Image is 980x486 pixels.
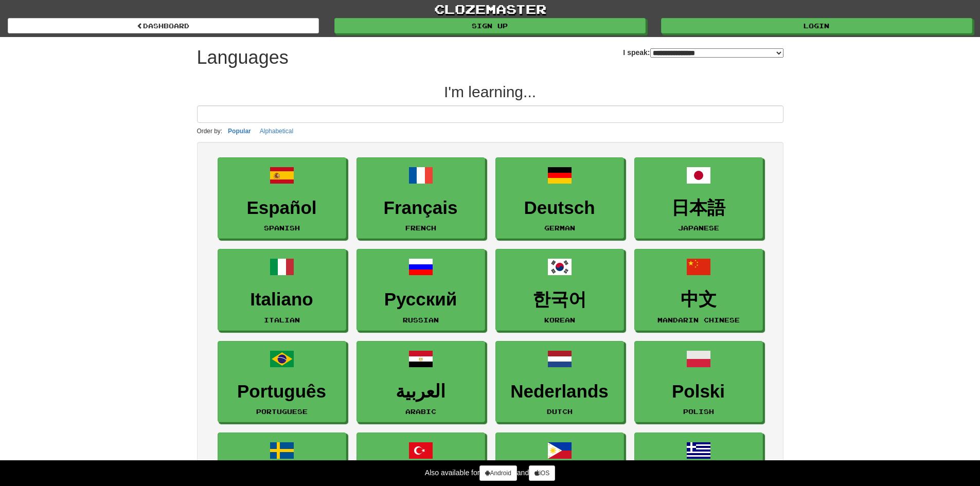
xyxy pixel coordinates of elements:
small: Russian [403,316,439,323]
h3: العربية [362,382,479,402]
a: ItalianoItalian [218,249,346,331]
h3: 한국어 [501,290,618,310]
h3: Italiano [223,290,341,310]
a: Android [479,465,516,481]
button: Popular [225,125,254,137]
h3: Polski [640,382,757,402]
a: PortuguêsPortuguese [218,341,346,423]
a: NederlandsDutch [495,341,624,423]
a: DeutschGerman [495,157,624,239]
h3: Deutsch [501,198,618,218]
a: FrançaisFrench [357,157,485,239]
small: Arabic [405,408,436,415]
a: Sign up [334,18,646,33]
a: 中文Mandarin Chinese [634,249,763,331]
small: Mandarin Chinese [657,316,740,323]
a: iOS [529,465,555,481]
small: German [544,224,575,231]
button: Alphabetical [257,125,296,137]
h3: Nederlands [501,382,618,402]
h1: Languages [197,47,289,68]
small: Korean [544,316,575,323]
h3: Русский [362,290,479,310]
small: Spanish [264,224,300,231]
h3: 日本語 [640,198,757,218]
select: I speak: [650,48,783,58]
h3: Português [223,382,341,402]
small: Japanese [678,224,719,231]
h3: Français [362,198,479,218]
small: Portuguese [256,408,308,415]
a: EspañolSpanish [218,157,346,239]
h3: Español [223,198,341,218]
small: Italian [264,316,300,323]
h3: 中文 [640,290,757,310]
a: PolskiPolish [634,341,763,423]
a: dashboard [8,18,319,33]
a: 한국어Korean [495,249,624,331]
a: العربيةArabic [357,341,485,423]
a: Login [661,18,972,33]
a: РусскийRussian [357,249,485,331]
a: 日本語Japanese [634,157,763,239]
small: Dutch [547,408,573,415]
small: French [405,224,436,231]
small: Order by: [197,128,223,135]
h2: I'm learning... [197,83,783,100]
small: Polish [683,408,714,415]
label: I speak: [623,47,783,58]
